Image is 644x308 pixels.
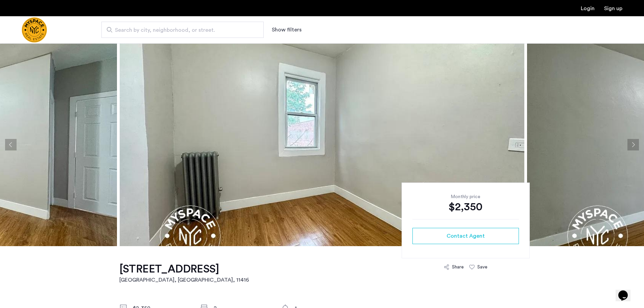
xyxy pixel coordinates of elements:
span: Search by city, neighborhood, or street. [115,26,245,34]
span: Contact Agent [447,232,485,240]
div: Save [477,264,487,270]
a: [STREET_ADDRESS][GEOGRAPHIC_DATA], [GEOGRAPHIC_DATA], 11416 [119,262,249,284]
button: button [412,228,519,244]
button: Next apartment [627,139,639,150]
div: Share [452,264,464,270]
img: apartment [120,43,524,246]
a: Registration [604,6,622,11]
h1: [STREET_ADDRESS] [119,262,249,276]
button: Previous apartment [5,139,17,150]
button: Show or hide filters [272,26,302,34]
img: logo [22,17,47,43]
input: Apartment Search [101,22,264,38]
iframe: chat widget [616,281,637,301]
div: $2,350 [412,200,519,214]
a: Login [581,6,595,11]
div: Monthly price [412,193,519,200]
a: Cazamio Logo [22,17,47,43]
h2: [GEOGRAPHIC_DATA], [GEOGRAPHIC_DATA] , 11416 [119,276,249,284]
